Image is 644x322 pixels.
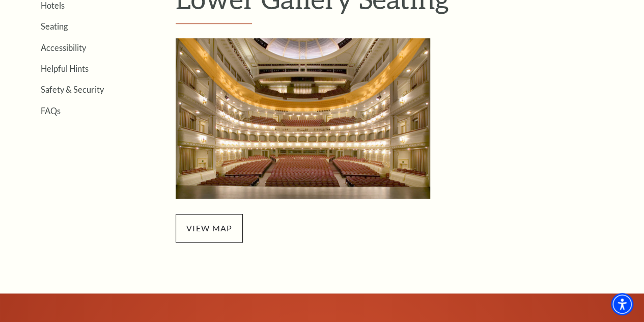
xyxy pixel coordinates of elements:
a: Hotels [41,1,65,10]
a: Accessibility [41,43,86,52]
div: Accessibility Menu [611,293,633,315]
a: Seating [41,21,68,31]
img: Lower Gallery [176,38,430,199]
a: Lower Gallery - open in a new tab [176,111,430,123]
a: FAQs [41,106,61,116]
a: Helpful Hints [41,64,89,73]
a: Safety & Security [41,85,104,94]
a: view map - open in a new tab [186,223,232,233]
